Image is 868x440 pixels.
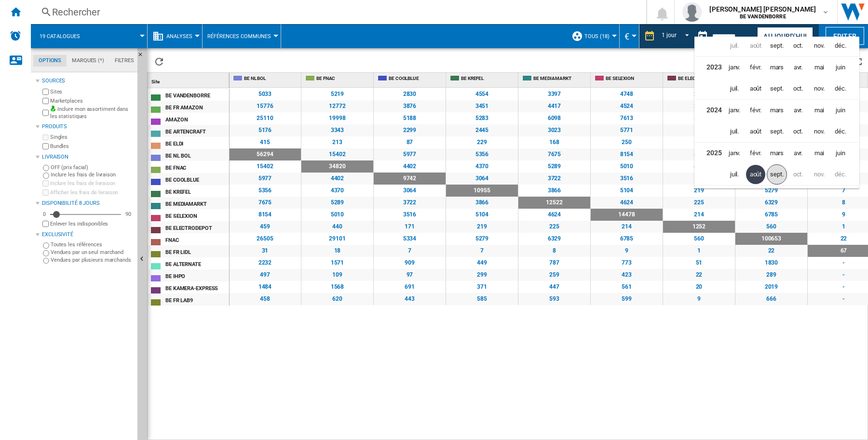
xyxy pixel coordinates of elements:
[766,57,787,79] td: March 2023
[810,79,829,98] span: nov.
[767,122,787,141] span: sept.
[830,78,859,100] td: December 2023
[766,35,787,57] td: September 2022
[745,164,766,186] td: August 2025
[810,144,829,163] span: mai
[725,101,744,120] span: janv.
[766,164,787,186] td: September 2025
[746,144,765,163] span: févr.
[724,57,745,79] td: January 2023
[767,164,787,185] span: sept.
[725,79,744,98] span: juil.
[830,121,859,143] td: December 2024
[810,58,829,77] span: mai
[788,36,808,55] span: oct.
[787,121,809,143] td: October 2024
[830,57,859,79] td: June 2023
[767,144,787,163] span: mars
[695,57,724,79] td: 2023
[746,79,765,98] span: août
[788,58,808,77] span: avr.
[767,79,787,98] span: sept.
[725,165,744,184] span: juil.
[831,144,850,163] span: juin
[831,58,850,77] span: juin
[767,58,787,77] span: mars
[810,36,829,55] span: nov.
[724,121,745,143] td: July 2024
[787,143,809,164] td: April 2025
[831,101,850,120] span: juin
[746,101,765,120] span: févr.
[787,78,809,100] td: October 2023
[809,100,830,121] td: May 2024
[810,122,829,141] span: nov.
[766,121,787,143] td: September 2024
[695,37,859,188] md-calendar: Calendar
[788,79,808,98] span: oct.
[725,144,744,163] span: janv.
[767,36,787,55] span: sept.
[788,101,808,120] span: avr.
[724,35,745,57] td: July 2022
[830,35,859,57] td: December 2022
[787,100,809,121] td: April 2024
[766,78,787,100] td: September 2023
[787,35,809,57] td: October 2022
[766,100,787,121] td: March 2024
[809,143,830,164] td: May 2025
[745,100,766,121] td: February 2024
[831,79,850,98] span: déc.
[809,35,830,57] td: November 2022
[746,122,765,141] span: août
[766,143,787,164] td: March 2025
[830,164,859,186] td: December 2025
[745,78,766,100] td: August 2023
[788,122,808,141] span: oct.
[695,100,724,121] td: 2024
[695,143,724,164] td: 2025
[787,164,809,186] td: October 2025
[724,143,745,164] td: January 2025
[724,78,745,100] td: July 2023
[745,35,766,57] td: August 2022
[745,143,766,164] td: February 2025
[831,36,850,55] span: déc.
[830,100,859,121] td: June 2024
[745,57,766,79] td: February 2023
[809,57,830,79] td: May 2023
[830,143,859,164] td: June 2025
[831,122,850,141] span: déc.
[810,101,829,120] span: mai
[725,122,744,141] span: juil.
[809,164,830,186] td: November 2025
[788,144,808,163] span: avr.
[746,58,765,77] span: févr.
[809,121,830,143] td: November 2024
[724,164,745,186] td: July 2025
[809,78,830,100] td: November 2023
[787,57,809,79] td: April 2023
[724,100,745,121] td: January 2024
[746,165,765,184] span: août
[725,58,744,77] span: janv.
[767,101,787,120] span: mars
[745,121,766,143] td: August 2024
